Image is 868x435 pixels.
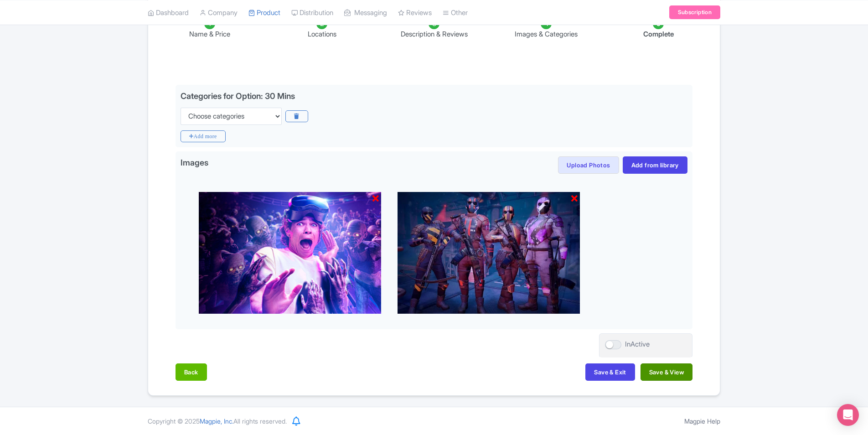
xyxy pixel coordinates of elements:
li: Name & Price [154,18,266,40]
li: Complete [602,18,714,40]
span: Images [181,156,208,171]
a: Subscription [669,5,720,19]
button: Back [176,363,207,381]
button: Save & View [641,363,692,381]
span: Magpie, Inc. [200,417,233,425]
i: Add more [181,130,226,142]
li: Locations [266,18,378,40]
div: Copyright © 2025 All rights reserved. [142,416,292,426]
div: Categories for Option: 30 Mins [181,91,295,101]
a: Magpie Help [684,417,720,425]
div: InActive [625,339,650,350]
button: Save & Exit [585,363,635,381]
li: Description & Reviews [378,18,490,40]
li: Images & Categories [490,18,602,40]
div: Open Intercom Messenger [837,404,859,426]
a: Add from library [623,156,687,174]
button: Upload Photos [558,156,619,174]
img: ublyoks1uwiqvnyydsq1.jpg [398,192,580,314]
img: gkfihe5owhewmj5fnp2q.jpg [199,192,381,314]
